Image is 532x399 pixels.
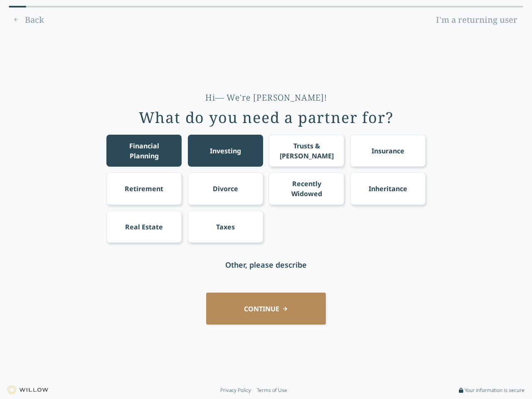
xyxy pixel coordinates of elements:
[277,141,337,161] div: Trusts & [PERSON_NAME]
[465,387,525,394] span: Your information is secure
[206,293,326,325] button: CONTINUE
[139,109,394,126] div: What do you need a partner for?
[372,146,404,156] div: Insurance
[114,141,174,161] div: Financial Planning
[9,6,26,7] div: 0% complete
[220,387,251,394] a: Privacy Policy
[257,387,287,394] a: Terms of Use
[125,184,163,194] div: Retirement
[369,184,407,194] div: Inheritance
[7,386,48,394] img: Willow logo
[430,13,523,27] a: I'm a returning user
[213,184,238,194] div: Divorce
[225,259,307,271] div: Other, please describe
[125,222,163,232] div: Real Estate
[205,92,327,103] div: Hi— We're [PERSON_NAME]!
[277,179,337,199] div: Recently Widowed
[216,222,235,232] div: Taxes
[210,146,241,156] div: Investing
